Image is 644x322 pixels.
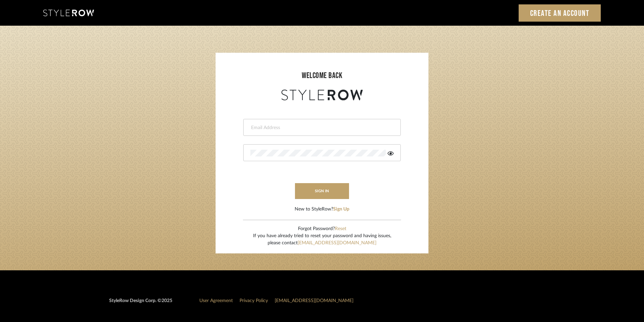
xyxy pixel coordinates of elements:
[333,206,349,213] button: Sign Up
[275,298,353,303] a: [EMAIL_ADDRESS][DOMAIN_NAME]
[109,297,172,310] div: StyleRow Design Corp. ©2025
[295,206,349,213] div: New to StyleRow?
[199,298,233,303] a: User Agreement
[240,298,268,303] a: Privacy Policy
[222,70,422,82] div: welcome back
[519,4,601,22] a: Create an Account
[335,225,346,232] button: Reset
[253,225,391,232] div: Forgot Password?
[295,183,349,199] button: sign in
[298,241,376,245] a: [EMAIL_ADDRESS][DOMAIN_NAME]
[250,124,392,131] input: Email Address
[253,232,391,247] div: If you have already tried to reset your password and having issues, please contact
